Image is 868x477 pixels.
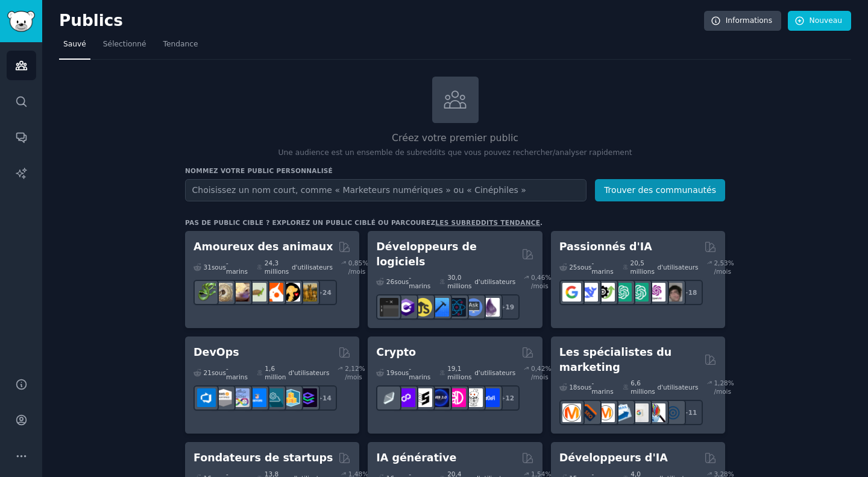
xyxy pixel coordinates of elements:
[376,241,477,268] font: Développeurs de logiciels
[386,369,394,376] font: 19
[397,388,415,407] img: 0xPolygon
[613,403,632,422] img: Marketing par courriel
[630,403,649,422] img: annonces Google
[265,259,289,275] font: 24,3 millions
[726,16,772,25] font: Informations
[409,365,430,381] font: -marins
[464,388,483,407] img: CryptoNews
[531,274,545,281] font: 0,46
[704,11,781,31] a: Informations
[714,379,728,387] font: 1,28
[99,35,151,60] a: Sélectionné
[376,346,416,358] font: Crypto
[474,278,515,285] font: d'utilisateurs
[397,298,415,317] img: csharp
[292,264,333,271] font: d'utilisateurs
[214,388,233,407] img: Experts certifiés AWS
[447,388,466,407] img: défiblockchain
[386,278,394,285] font: 26
[212,369,226,376] font: sous
[788,11,851,31] a: Nouveau
[265,365,286,381] font: 1,6 million
[197,388,216,407] img: Azure DevOps
[197,283,216,302] img: herpétologie
[559,241,652,253] font: Passionnés d'IA
[592,379,614,395] font: -marins
[345,365,359,372] font: 2,12
[596,283,615,302] img: Catalogue d'outils AI
[193,346,239,358] font: DevOps
[193,241,333,253] font: Amoureux des animaux
[212,264,226,271] font: sous
[231,283,250,302] img: geckos léopards
[185,179,587,201] input: Choisissez un nom court, comme « Marketeurs numériques » ou « Cinéphiles »
[688,289,697,296] font: 18
[647,403,665,422] img: Recherche en marketing
[810,16,842,25] font: Nouveau
[631,379,655,395] font: 6,6 millions
[7,11,35,32] img: Logo de GummySearch
[298,283,317,302] img: race de chien
[577,264,592,271] font: sous
[569,384,577,391] font: 18
[414,388,432,407] img: ethstaker
[630,283,649,302] img: chatgpt_prompts_
[531,365,551,381] font: % /mois
[531,365,545,372] font: 0,42
[604,185,716,195] font: Trouver des communautés
[376,452,456,464] font: IA générative
[322,394,332,402] font: 14
[569,264,577,271] font: 25
[658,384,699,391] font: d'utilisateurs
[380,298,398,317] img: logiciel
[63,40,86,48] font: Sauvé
[714,259,728,267] font: 2,53
[464,298,483,317] img: AskComputerScience
[288,369,329,376] font: d'utilisateurs
[204,264,212,271] font: 31
[577,384,592,391] font: sous
[579,403,598,422] img: bigseo
[481,298,500,317] img: élixir
[505,303,514,311] font: 19
[562,403,581,422] img: marketing de contenu
[281,388,300,407] img: aws_cdk
[159,35,203,60] a: Tendance
[226,259,248,275] font: -marins
[481,388,500,407] img: défi_
[204,369,212,376] font: 21
[714,259,734,275] font: % /mois
[265,283,283,302] img: calopsitte
[59,11,123,30] font: Publics
[414,298,432,317] img: apprendre JavaScript
[540,219,542,226] font: .
[345,365,365,381] font: % /mois
[435,219,540,226] a: les subreddits tendance
[647,283,665,302] img: OpenAIDev
[322,289,332,296] font: 24
[500,394,506,402] font: +
[409,274,430,289] font: -marins
[664,283,682,302] img: Intelligence artificielle
[394,369,409,376] font: sous
[214,283,233,302] img: ballpython
[392,132,518,144] font: Créez votre premier public
[562,283,581,302] img: GoogleGeminiAI
[579,283,598,302] img: DeepSeek
[185,219,435,226] font: Pas de public cible ? Explorez un public ciblé ou parcourez
[559,452,668,464] font: Développeurs d'IA
[231,388,250,407] img: Docker_DevOps
[447,274,471,289] font: 30,0 millions
[474,369,515,376] font: d'utilisateurs
[163,40,198,48] font: Tendance
[658,264,699,271] font: d'utilisateurs
[447,298,466,317] img: réactifnatif
[630,259,654,275] font: 20,5 millions
[348,259,362,267] font: 0,85
[430,388,449,407] img: web3
[447,365,471,381] font: 19,1 millions
[226,365,248,381] font: -marins
[559,346,672,373] font: Les spécialistes du marketing
[592,259,614,275] font: -marins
